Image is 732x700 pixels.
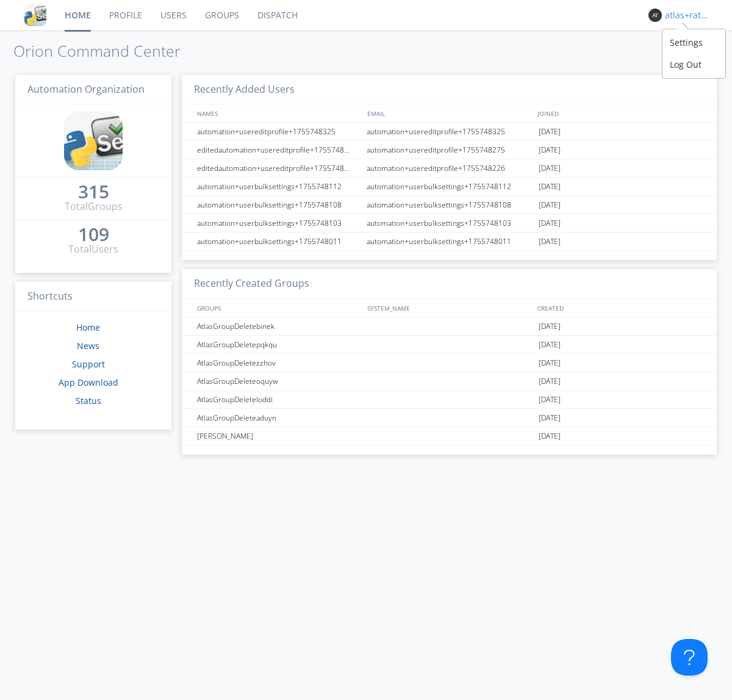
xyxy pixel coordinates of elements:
[182,269,717,299] h3: Recently Created Groups
[182,409,717,427] a: AtlasGroupDeleteaduyn[DATE]
[76,395,101,406] a: Status
[539,427,561,446] span: [DATE]
[182,336,717,354] a: AtlasGroupDeletepqkqu[DATE]
[364,123,536,140] div: automation+usereditprofile+1755748325
[539,178,561,196] span: [DATE]
[182,372,717,391] a: AtlasGroupDeleteoquyw[DATE]
[539,123,561,141] span: [DATE]
[671,639,708,676] iframe: Toggle Customer Support
[662,32,725,54] div: Settings
[539,409,561,427] span: [DATE]
[64,112,123,170] img: cddb5a64eb264b2086981ab96f4c1ba7
[194,123,363,140] div: automation+usereditprofile+1755748325
[72,358,105,370] a: Support
[194,336,363,353] div: AtlasGroupDeletepqkqu
[364,299,534,317] div: SYSTEM_NAME
[539,336,561,354] span: [DATE]
[194,178,363,195] div: automation+userbulksettings+1755748112
[534,299,705,317] div: CREATED
[539,159,561,178] span: [DATE]
[65,200,123,214] div: Total Groups
[364,178,536,195] div: automation+userbulksettings+1755748112
[364,196,536,214] div: automation+userbulksettings+1755748108
[182,159,717,178] a: editedautomation+usereditprofile+1755748226automation+usereditprofile+1755748226[DATE]
[364,159,536,177] div: automation+usereditprofile+1755748226
[27,82,145,96] span: Automation Organization
[182,141,717,159] a: editedautomation+usereditprofile+1755748275automation+usereditprofile+1755748275[DATE]
[182,123,717,141] a: automation+usereditprofile+1755748325automation+usereditprofile+1755748325[DATE]
[539,196,561,214] span: [DATE]
[182,214,717,233] a: automation+userbulksettings+1755748103automation+userbulksettings+1755748103[DATE]
[194,299,361,317] div: GROUPS
[194,196,363,214] div: automation+userbulksettings+1755748108
[194,391,363,408] div: AtlasGroupDeleteloddi
[364,233,536,250] div: automation+userbulksettings+1755748011
[182,427,717,446] a: [PERSON_NAME][DATE]
[364,104,534,122] div: EMAIL
[539,233,561,251] span: [DATE]
[24,4,46,26] img: cddb5a64eb264b2086981ab96f4c1ba7
[59,377,118,388] a: App Download
[68,242,118,256] div: Total Users
[194,214,363,232] div: automation+userbulksettings+1755748103
[76,322,100,333] a: Home
[77,340,99,352] a: News
[194,233,363,250] div: automation+userbulksettings+1755748011
[534,104,705,122] div: JOINED
[364,214,536,232] div: automation+userbulksettings+1755748103
[194,372,363,390] div: AtlasGroupDeleteoquyw
[182,178,717,196] a: automation+userbulksettings+1755748112automation+userbulksettings+1755748112[DATE]
[182,317,717,336] a: AtlasGroupDeletebinek[DATE]
[364,141,536,159] div: automation+usereditprofile+1755748275
[194,317,363,335] div: AtlasGroupDeletebinek
[15,282,171,312] h3: Shortcuts
[539,141,561,159] span: [DATE]
[194,159,363,177] div: editedautomation+usereditprofile+1755748226
[648,9,662,22] img: 373638.png
[78,228,109,240] div: 109
[78,228,109,242] a: 109
[539,391,561,409] span: [DATE]
[194,104,361,122] div: NAMES
[182,391,717,409] a: AtlasGroupDeleteloddi[DATE]
[78,186,109,198] div: 315
[182,354,717,372] a: AtlasGroupDeletezzhov[DATE]
[539,317,561,336] span: [DATE]
[662,54,725,76] div: Log Out
[194,427,363,445] div: [PERSON_NAME]
[182,196,717,214] a: automation+userbulksettings+1755748108automation+userbulksettings+1755748108[DATE]
[194,141,363,159] div: editedautomation+usereditprofile+1755748275
[182,233,717,251] a: automation+userbulksettings+1755748011automation+userbulksettings+1755748011[DATE]
[539,214,561,233] span: [DATE]
[194,354,363,372] div: AtlasGroupDeletezzhov
[182,75,717,105] h3: Recently Added Users
[78,186,109,200] a: 315
[194,409,363,427] div: AtlasGroupDeleteaduyn
[539,354,561,372] span: [DATE]
[539,372,561,391] span: [DATE]
[665,9,711,21] div: atlas+ratelimit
